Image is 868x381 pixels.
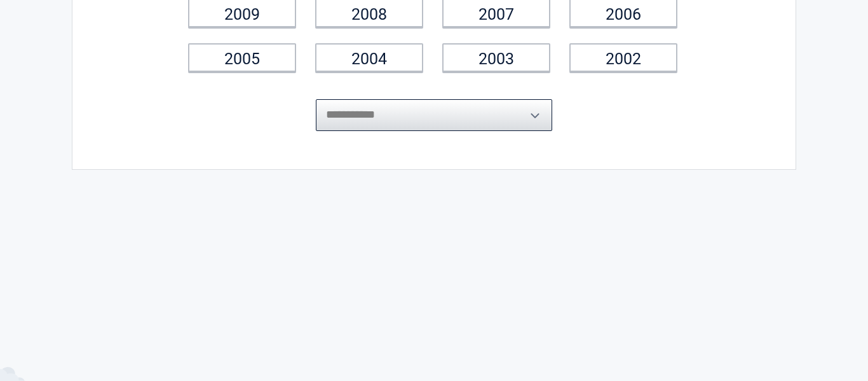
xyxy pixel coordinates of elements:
[442,43,550,72] a: 2003
[188,43,296,72] a: 2005
[569,43,677,72] a: 2002
[315,43,423,72] a: 2004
